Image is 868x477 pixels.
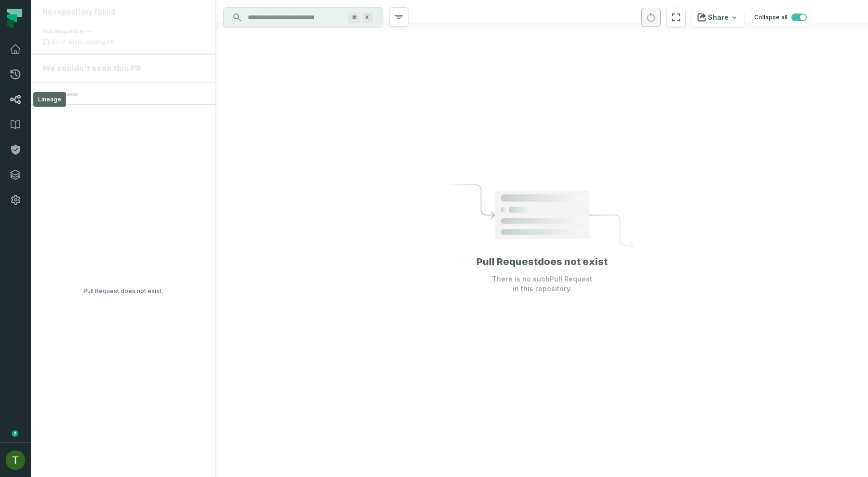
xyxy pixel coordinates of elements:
[750,8,811,27] button: Collapse all
[362,12,373,23] span: Press ⌘ + K to focus the search bar
[33,92,66,107] div: Lineage
[50,38,117,46] span: Error while loading PR
[42,28,92,35] span: Pull Request #---
[83,105,163,477] div: Pull Request does not exist.
[6,450,25,470] img: avatar of Tomer Galun
[492,274,592,294] p: There is no such Pull Request in this repository.
[11,429,19,438] div: Tooltip anchor
[476,255,608,268] h1: Pull Request does not exist
[348,12,361,23] span: Press ⌘ + K to focus the search bar
[42,62,204,74] div: We couldn't scan this PR
[42,8,204,17] div: No repository found
[692,8,744,27] button: Share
